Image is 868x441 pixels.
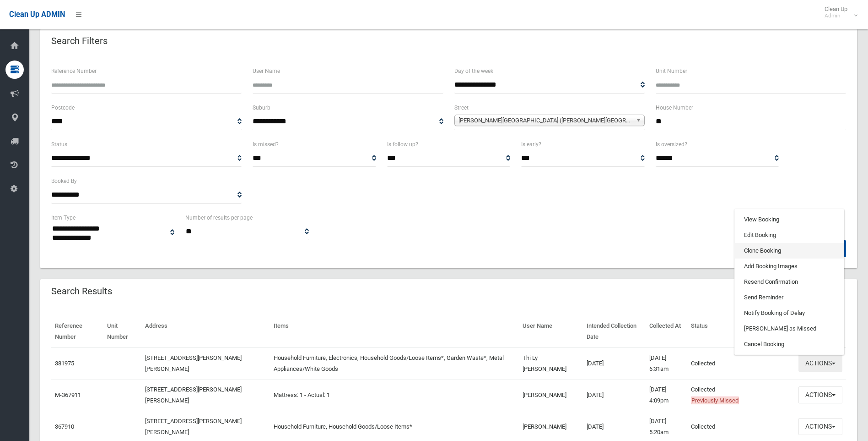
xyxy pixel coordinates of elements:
label: Suburb [253,103,270,113]
label: Booked By [51,176,77,186]
td: [DATE] 4:09pm [646,379,688,411]
td: Thi Ly [PERSON_NAME] [519,347,583,380]
a: [PERSON_NAME] as Missed [735,321,844,336]
th: Address [141,316,270,347]
header: Search Filters [40,32,119,50]
a: Add Booking Images [735,259,844,274]
label: Item Type [51,213,75,223]
label: User Name [253,66,280,76]
th: Intended Collection Date [583,316,645,347]
a: Clone Booking [735,243,844,259]
label: Reference Number [51,66,97,76]
a: Edit Booking [735,227,844,243]
label: Unit Number [656,66,687,76]
button: Actions [798,355,842,372]
a: 381975 [55,360,74,367]
td: Household Furniture, Electronics, Household Goods/Loose Items*, Garden Waste*, Metal Appliances/W... [270,347,519,380]
a: M-367911 [55,391,81,398]
label: Number of results per page [185,213,253,223]
td: Collected [687,347,795,380]
span: Previously Missed [691,397,739,404]
th: Collected At [646,316,688,347]
a: [STREET_ADDRESS][PERSON_NAME][PERSON_NAME] [145,354,242,372]
th: Items [270,316,519,347]
a: Send Reminder [735,290,844,305]
td: [DATE] 6:31am [646,347,688,380]
td: Collected [687,379,795,411]
label: Day of the week [454,66,493,76]
header: Search Results [40,282,123,300]
a: Resend Confirmation [735,274,844,290]
button: Actions [798,386,842,403]
th: Unit Number [103,316,141,347]
label: Is oversized? [656,139,687,149]
a: Notify Booking of Delay [735,305,844,321]
span: Clean Up ADMIN [9,10,65,19]
label: Status [51,139,67,149]
a: 367910 [55,423,74,430]
a: Cancel Booking [735,336,844,352]
label: Postcode [51,103,75,113]
td: [DATE] [583,379,645,411]
span: [PERSON_NAME][GEOGRAPHIC_DATA] ([PERSON_NAME][GEOGRAPHIC_DATA]) [458,115,632,126]
label: Street [454,103,469,113]
th: Status [687,316,795,347]
button: Actions [798,418,842,435]
label: Is missed? [253,139,279,149]
a: [STREET_ADDRESS][PERSON_NAME][PERSON_NAME] [145,418,242,435]
td: Mattress: 1 - Actual: 1 [270,379,519,411]
label: House Number [656,103,693,113]
td: [DATE] [583,347,645,380]
a: [STREET_ADDRESS][PERSON_NAME][PERSON_NAME] [145,386,242,404]
span: Clean Up [820,6,857,19]
small: Admin [825,12,847,19]
td: [PERSON_NAME] [519,379,583,411]
th: User Name [519,316,583,347]
label: Is follow up? [387,139,418,149]
a: View Booking [735,212,844,227]
th: Reference Number [51,316,103,347]
label: Is early? [521,139,541,149]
